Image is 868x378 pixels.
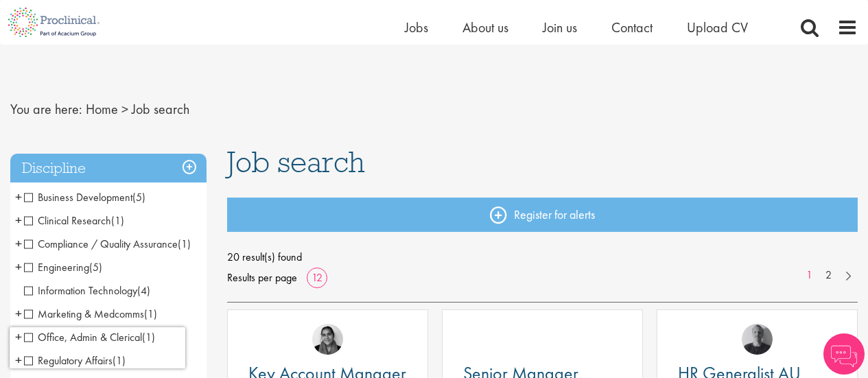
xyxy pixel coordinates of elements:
a: 1 [799,268,819,283]
span: Job search [132,100,189,118]
span: + [15,303,22,324]
span: (1) [144,307,157,321]
span: Information Technology [24,283,150,298]
span: Compliance / Quality Assurance [24,237,191,251]
span: You are here: [10,100,82,118]
span: Results per page [227,268,297,288]
span: Clinical Research [24,213,111,228]
a: Contact [611,19,653,36]
span: Job search [227,143,365,180]
span: Clinical Research [24,213,124,228]
a: breadcrumb link [86,100,118,118]
span: Compliance / Quality Assurance [24,237,178,251]
iframe: reCAPTCHA [10,327,185,368]
h3: Discipline [10,154,207,183]
a: Join us [543,19,577,36]
span: Engineering [24,260,102,274]
img: Anjali Parbhu [312,324,343,355]
span: Information Technology [24,283,137,298]
img: Chatbot [823,333,865,375]
img: Felix Zimmer [742,324,773,355]
span: Engineering [24,260,89,274]
span: + [15,210,22,231]
a: 2 [819,268,838,283]
span: Marketing & Medcomms [24,307,157,321]
span: + [15,187,22,207]
a: Register for alerts [227,198,858,232]
a: About us [462,19,508,36]
a: Jobs [405,19,428,36]
span: > [121,100,128,118]
span: + [15,233,22,254]
a: Upload CV [687,19,748,36]
span: + [15,257,22,277]
span: (1) [111,213,124,228]
span: (5) [89,260,102,274]
span: (5) [132,190,145,204]
span: (1) [178,237,191,251]
span: Business Development [24,190,132,204]
a: 12 [307,270,327,285]
span: 20 result(s) found [227,247,858,268]
span: Marketing & Medcomms [24,307,144,321]
span: Business Development [24,190,145,204]
span: (4) [137,283,150,298]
